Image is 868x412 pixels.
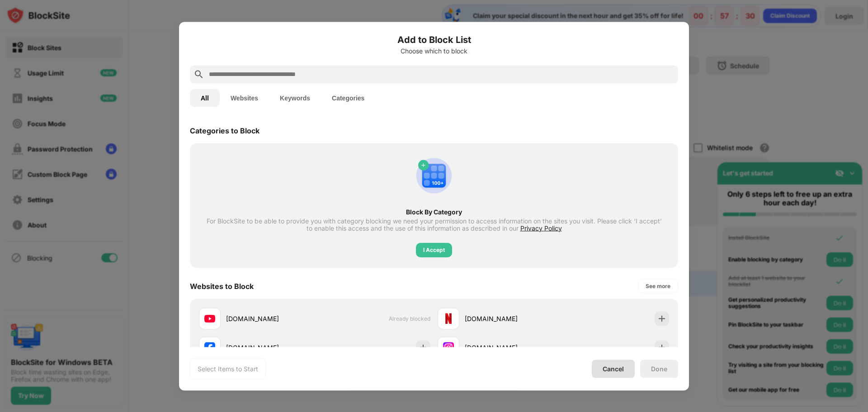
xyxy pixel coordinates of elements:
img: favicons [443,342,454,353]
button: Keywords [269,89,321,107]
div: Websites to Block [190,281,254,290]
img: search.svg [193,69,204,80]
span: Already blocked [389,315,430,322]
button: All [190,89,220,107]
div: I Accept [423,245,445,254]
img: category-add.svg [412,154,456,197]
div: Categories to Block [190,126,259,135]
img: favicons [204,342,215,353]
div: [DOMAIN_NAME] [465,314,553,323]
img: favicons [204,313,215,324]
span: Privacy Policy [520,224,562,232]
div: Select Items to Start [198,364,258,373]
div: Choose which to block [190,47,678,54]
div: Done [651,365,667,372]
img: favicons [443,313,454,324]
div: See more [646,281,670,290]
div: [DOMAIN_NAME] [226,314,315,323]
div: [DOMAIN_NAME] [226,343,315,352]
button: Websites [220,89,269,107]
h6: Add to Block List [190,33,678,46]
div: Cancel [603,365,624,373]
div: For BlockSite to be able to provide you with category blocking we need your permission to access ... [206,217,662,232]
div: [DOMAIN_NAME] [465,343,553,352]
div: Block By Category [206,208,662,215]
button: Categories [321,89,375,107]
